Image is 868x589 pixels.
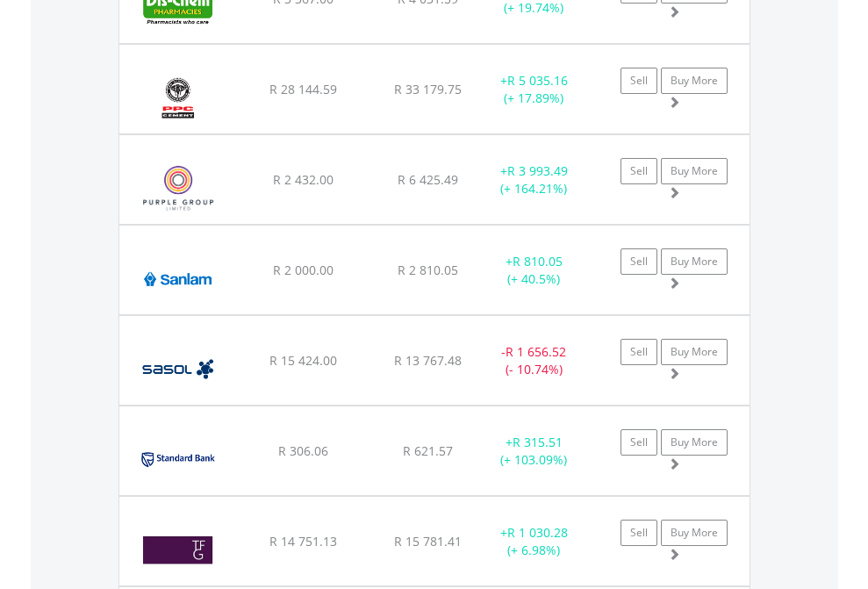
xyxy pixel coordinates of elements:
[661,158,728,184] a: Buy More
[661,339,728,365] a: Buy More
[394,352,462,369] span: R 13 767.48
[398,262,458,278] span: R 2 810.05
[403,442,453,459] span: R 621.57
[661,68,728,94] a: Buy More
[269,352,337,369] span: R 15 424.00
[128,248,227,310] img: EQU.ZA.SLM.png
[269,533,337,549] span: R 14 751.13
[621,248,657,275] a: Sell
[128,157,229,219] img: EQU.ZA.PPE.png
[394,533,462,549] span: R 15 781.41
[661,429,728,456] a: Buy More
[128,338,227,400] img: EQU.ZA.SOL.png
[479,434,589,469] div: + (+ 103.09%)
[507,72,568,89] span: R 5 035.16
[621,429,657,456] a: Sell
[621,520,657,546] a: Sell
[507,162,568,179] span: R 3 993.49
[128,67,227,129] img: EQU.ZA.PPC.png
[661,520,728,546] a: Buy More
[506,343,566,360] span: R 1 656.52
[398,171,458,188] span: R 6 425.49
[507,524,568,541] span: R 1 030.28
[479,72,589,107] div: + (+ 17.89%)
[269,81,337,97] span: R 28 144.59
[621,339,657,365] a: Sell
[621,158,657,184] a: Sell
[513,253,563,269] span: R 810.05
[273,262,334,278] span: R 2 000.00
[128,428,227,491] img: EQU.ZA.SBK.png
[394,81,462,97] span: R 33 179.75
[621,68,657,94] a: Sell
[479,524,589,559] div: + (+ 6.98%)
[661,248,728,275] a: Buy More
[128,519,227,581] img: EQU.ZA.TFG.png
[273,171,334,188] span: R 2 432.00
[278,442,328,459] span: R 306.06
[479,343,589,378] div: - (- 10.74%)
[513,434,563,450] span: R 315.51
[479,162,589,198] div: + (+ 164.21%)
[479,253,589,288] div: + (+ 40.5%)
